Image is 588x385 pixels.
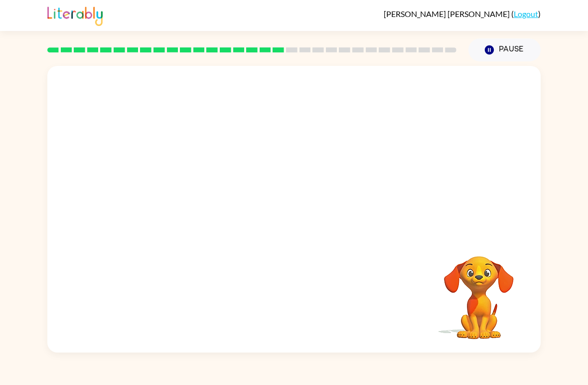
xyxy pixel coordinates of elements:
div: ( ) [384,9,541,18]
video: Your browser must support playing .mp4 files to use Literably. Please try using another browser. [429,241,529,341]
button: Pause [468,38,541,61]
span: [PERSON_NAME] [PERSON_NAME] [384,9,511,18]
img: Literably [47,4,103,26]
a: Logout [514,9,538,18]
